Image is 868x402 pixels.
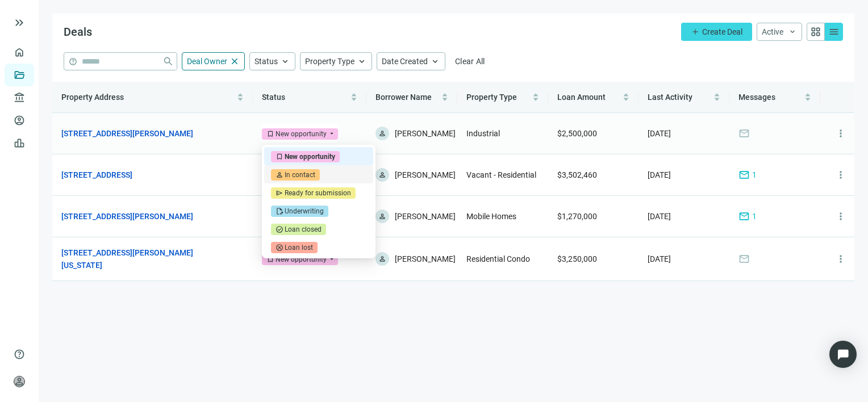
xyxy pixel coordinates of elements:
[285,242,313,253] div: Loan lost
[69,57,77,66] span: help
[829,248,852,270] button: more_vert
[752,210,757,223] span: 1
[466,254,530,263] span: Residential Condo
[254,57,278,66] span: Status
[762,27,783,36] span: Active
[14,349,25,360] span: help
[285,206,324,217] div: Underwriting
[557,170,597,179] span: $3,502,460
[61,93,124,102] span: Property Address
[378,171,386,179] span: person
[835,253,846,265] span: more_vert
[276,153,283,161] span: bookmark
[466,93,517,102] span: Property Type
[648,170,671,179] span: [DATE]
[557,93,606,102] span: Loan Amount
[187,57,227,66] span: Deal Owner
[382,57,428,66] span: Date Created
[829,341,857,368] div: Open Intercom Messenger
[455,57,485,66] span: Clear All
[828,26,840,37] span: menu
[681,23,752,41] button: addCreate Deal
[557,212,597,221] span: $1,270,000
[648,93,692,102] span: Last Activity
[835,128,846,139] span: more_vert
[357,56,367,66] span: keyboard_arrow_up
[378,212,386,220] span: person
[61,127,193,140] a: [STREET_ADDRESS][PERSON_NAME]
[395,127,456,140] span: [PERSON_NAME]
[61,246,232,271] a: [STREET_ADDRESS][PERSON_NAME][US_STATE]
[738,253,750,265] span: mail
[305,57,354,66] span: Property Type
[738,93,775,102] span: Messages
[276,207,283,215] span: edit_document
[829,205,852,228] button: more_vert
[757,23,802,41] button: Activekeyboard_arrow_down
[738,128,750,139] span: mail
[229,56,240,66] span: close
[395,168,456,182] span: [PERSON_NAME]
[466,212,516,221] span: Mobile Homes
[648,254,671,263] span: [DATE]
[738,211,750,222] span: mail
[61,169,132,181] a: [STREET_ADDRESS]
[829,122,852,145] button: more_vert
[430,56,440,66] span: keyboard_arrow_up
[835,169,846,181] span: more_vert
[276,225,283,233] span: check_circle
[280,56,290,66] span: keyboard_arrow_up
[738,169,750,181] span: mail
[375,93,432,102] span: Borrower Name
[810,26,821,37] span: grid_view
[276,128,327,140] div: New opportunity
[262,93,285,102] span: Status
[557,129,597,138] span: $2,500,000
[648,212,671,221] span: [DATE]
[276,244,283,252] span: cancel
[395,252,456,266] span: [PERSON_NAME]
[450,52,490,70] button: Clear All
[466,129,500,138] span: Industrial
[12,16,26,30] button: keyboard_double_arrow_right
[829,164,852,186] button: more_vert
[285,151,335,162] div: New opportunity
[276,189,283,197] span: send
[835,211,846,222] span: more_vert
[648,129,671,138] span: [DATE]
[266,256,274,263] span: bookmark
[285,187,351,199] div: Ready for submission
[702,27,742,36] span: Create Deal
[378,129,386,137] span: person
[285,224,322,235] div: Loan closed
[752,169,757,181] span: 1
[276,171,283,179] span: person
[14,376,25,387] span: person
[266,130,274,138] span: bookmark
[395,210,456,223] span: [PERSON_NAME]
[285,169,315,181] div: In contact
[276,254,327,265] div: New opportunity
[378,255,386,263] span: person
[557,254,597,263] span: $3,250,000
[788,27,797,36] span: keyboard_arrow_down
[61,210,193,223] a: [STREET_ADDRESS][PERSON_NAME]
[691,27,700,36] span: add
[466,170,536,179] span: Vacant - Residential
[14,92,22,103] span: account_balance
